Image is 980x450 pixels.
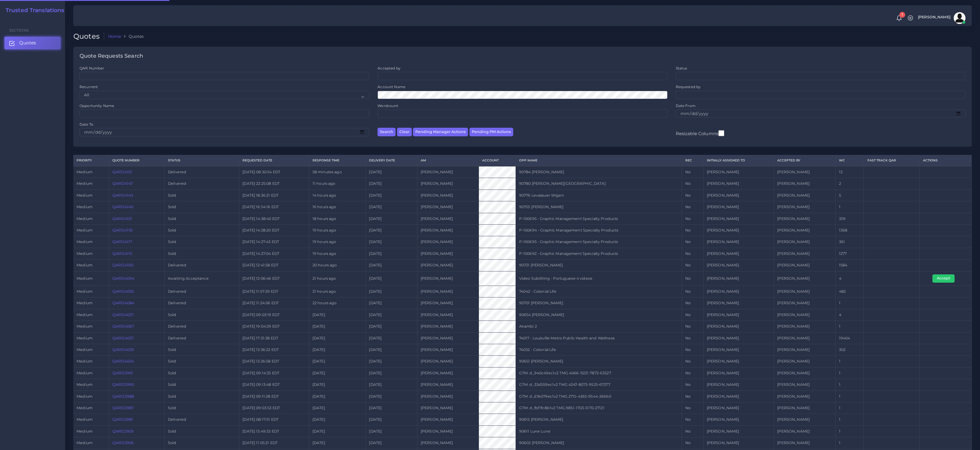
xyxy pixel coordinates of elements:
[121,33,144,39] li: Quotes
[112,429,134,433] a: QAR123959
[835,248,864,259] td: 1277
[309,321,366,332] td: [DATE]
[112,193,133,198] a: QAR124143
[703,367,774,379] td: [PERSON_NAME]
[112,347,134,352] a: QAR124029
[774,271,836,286] td: [PERSON_NAME]
[112,205,133,209] a: QAR124140
[479,155,516,166] th: Account
[516,344,682,355] td: 74032 - Colonial Life
[239,178,309,190] td: [DATE] 22:25:08 EDT
[239,190,309,201] td: [DATE] 18:36:21 EDT
[774,248,836,259] td: [PERSON_NAME]
[309,391,366,402] td: [DATE]
[835,201,864,213] td: 1
[417,297,479,309] td: [PERSON_NAME]
[366,190,417,201] td: [DATE]
[703,166,774,178] td: [PERSON_NAME]
[774,344,836,355] td: [PERSON_NAME]
[366,379,417,391] td: [DATE]
[164,224,239,236] td: Sold
[703,309,774,320] td: [PERSON_NAME]
[309,178,366,190] td: 11 hours ago
[112,394,134,399] a: QAR123988
[112,263,133,267] a: QAR124100
[77,193,93,198] span: medium
[1,7,64,14] a: Trusted Translations
[703,286,774,297] td: [PERSON_NAME]
[309,166,366,178] td: 58 minutes ago
[164,260,239,271] td: Delivered
[835,213,864,224] td: 359
[164,236,239,248] td: Sold
[835,166,864,178] td: 12
[366,309,417,320] td: [DATE]
[77,228,93,232] span: medium
[703,332,774,344] td: [PERSON_NAME]
[835,178,864,190] td: 2
[774,332,836,344] td: [PERSON_NAME]
[932,274,955,283] button: Accept
[239,260,309,271] td: [DATE] 12:41:58 EDT
[682,201,703,213] td: No
[516,155,682,166] th: Opp Name
[77,170,93,174] span: medium
[703,236,774,248] td: [PERSON_NAME]
[366,155,417,166] th: Delivery Date
[774,178,836,190] td: [PERSON_NAME]
[239,332,309,344] td: [DATE] 17:31:38 EDT
[164,286,239,297] td: Delivered
[366,344,417,355] td: [DATE]
[516,178,682,190] td: 90780 [PERSON_NAME][GEOGRAPHIC_DATA]
[309,332,366,344] td: [DATE]
[239,356,309,367] td: [DATE] 13:26:58 EDT
[417,309,479,320] td: [PERSON_NAME]
[774,297,836,309] td: [PERSON_NAME]
[516,271,682,286] td: Video Subtitling - Portuguese 4 videos
[112,301,134,305] a: QAR124084
[835,286,864,297] td: 482
[835,260,864,271] td: 1584
[676,84,701,89] label: Requested by
[77,301,93,305] span: medium
[239,321,309,332] td: [DATE] 19:04:29 EDT
[77,276,93,281] span: medium
[112,239,132,244] a: QAR124117
[516,260,682,271] td: 90721 [PERSON_NAME]
[164,166,239,178] td: Delivered
[164,344,239,355] td: Sold
[682,155,703,166] th: REC
[682,321,703,332] td: No
[309,402,366,414] td: [DATE]
[164,332,239,344] td: Delivered
[9,28,29,33] span: Sections
[19,40,36,46] span: Quotes
[366,260,417,271] td: [DATE]
[366,402,417,414] td: [DATE]
[378,103,398,108] label: Wordcount
[676,103,696,108] label: Date From
[703,391,774,402] td: [PERSON_NAME]
[309,248,366,259] td: 19 hours ago
[774,379,836,391] td: [PERSON_NAME]
[309,260,366,271] td: 20 hours ago
[239,271,309,286] td: [DATE] 12:06:46 EDT
[417,367,479,379] td: [PERSON_NAME]
[112,289,134,294] a: QAR124095
[682,236,703,248] td: No
[516,332,682,344] td: 74017 - Louisville Metro Public Health and Wellness
[516,356,682,367] td: 90651 [PERSON_NAME]
[73,155,109,166] th: Priority
[516,190,682,201] td: 90776 Levassuer Wigen
[774,391,836,402] td: [PERSON_NAME]
[682,344,703,355] td: No
[835,297,864,309] td: 1
[366,297,417,309] td: [DATE]
[516,309,682,320] td: 90654 [PERSON_NAME]
[682,367,703,379] td: No
[774,402,836,414] td: [PERSON_NAME]
[239,402,309,414] td: [DATE] 09:03:53 EDT
[309,367,366,379] td: [DATE]
[4,37,61,49] a: Quotes
[682,379,703,391] td: No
